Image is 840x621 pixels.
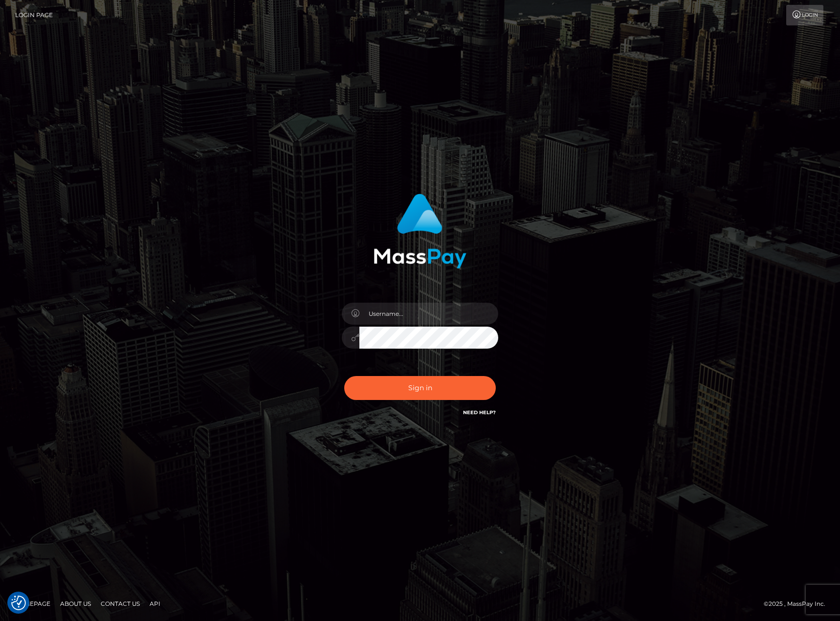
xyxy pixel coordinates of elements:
[11,596,26,610] button: Consent Preferences
[359,303,498,325] input: Username...
[56,596,95,611] a: About Us
[146,596,164,611] a: API
[344,376,496,400] button: Sign in
[15,5,53,25] a: Login Page
[786,5,823,25] a: Login
[374,194,466,268] img: MassPay Login
[764,599,833,609] div: © 2025 , MassPay Inc.
[463,409,496,416] a: Need Help?
[11,596,54,611] a: Homepage
[97,596,144,611] a: Contact Us
[11,596,26,610] img: Revisit consent button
